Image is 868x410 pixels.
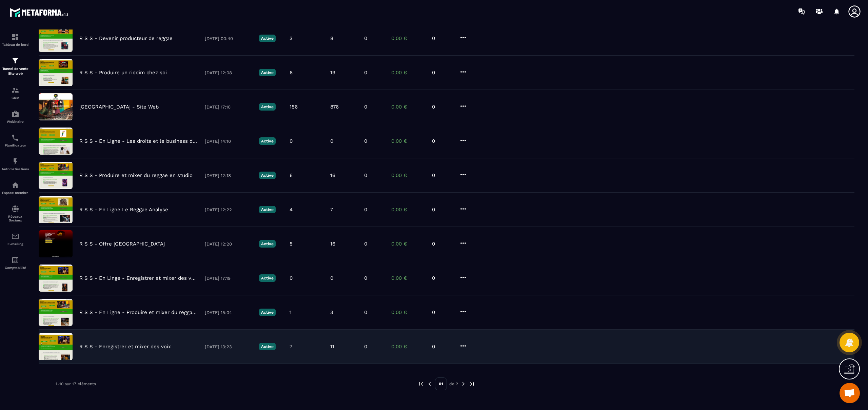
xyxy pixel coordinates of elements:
[469,381,475,387] img: next
[79,241,165,247] p: R S S - Offre [GEOGRAPHIC_DATA]
[391,35,425,41] p: 0,00 €
[39,128,73,155] img: image
[205,36,252,41] p: [DATE] 00:40
[205,70,252,75] p: [DATE] 12:08
[391,241,425,247] p: 0,00 €
[2,143,29,147] p: Planificateur
[11,134,19,142] img: scheduler
[432,35,452,41] p: 0
[2,81,29,105] a: formationformationCRM
[364,70,367,76] p: 0
[2,66,29,76] p: Tunnel de vente Site web
[79,138,198,144] p: R S S - En Ligne - Les droits et le business de la musique
[11,110,19,118] img: automations
[79,309,198,315] p: R S S - En Ligne - Produire et mixer du reggae en studio
[259,309,276,316] p: Active
[11,157,19,165] img: automations
[259,103,276,111] p: Active
[11,33,19,41] img: formation
[290,344,292,350] p: 7
[427,381,433,387] img: prev
[330,70,335,76] p: 19
[205,104,252,110] p: [DATE] 17:10
[2,52,29,81] a: formationformationTunnel de vente Site web
[435,377,447,390] p: 01
[79,207,168,213] p: R S S - En Ligne Le Reggae Analyse
[364,172,367,178] p: 0
[205,241,252,247] p: [DATE] 12:20
[2,251,29,275] a: accountantaccountantComptabilité
[391,104,425,110] p: 0,00 €
[259,343,276,350] p: Active
[330,138,333,144] p: 0
[2,200,29,227] a: social-networksocial-networkRéseaux Sociaux
[432,275,452,281] p: 0
[432,241,452,247] p: 0
[290,138,293,144] p: 0
[11,232,19,240] img: email
[79,344,171,350] p: R S S - Enregistrer et mixer des voix
[11,57,19,65] img: formation
[259,274,276,282] p: Active
[330,275,333,281] p: 0
[2,28,29,52] a: formationformationTableau de bord
[205,173,252,178] p: [DATE] 12:18
[259,137,276,145] p: Active
[391,275,425,281] p: 0,00 €
[2,120,29,123] p: Webinaire
[290,207,293,213] p: 4
[56,382,96,386] p: 1-10 sur 17 éléments
[364,35,367,41] p: 0
[79,104,159,110] p: [GEOGRAPHIC_DATA] - Site Web
[2,242,29,246] p: E-mailing
[11,256,19,264] img: accountant
[290,275,293,281] p: 0
[290,172,293,178] p: 6
[259,69,276,76] p: Active
[2,129,29,152] a: schedulerschedulerPlanificateur
[290,309,292,315] p: 1
[2,43,29,46] p: Tableau de bord
[259,35,276,42] p: Active
[432,344,452,350] p: 0
[364,344,367,350] p: 0
[432,138,452,144] p: 0
[330,104,339,110] p: 876
[39,25,73,52] img: image
[9,6,71,19] img: logo
[391,70,425,76] p: 0,00 €
[364,104,367,110] p: 0
[364,138,367,144] p: 0
[391,207,425,213] p: 0,00 €
[2,227,29,251] a: emailemailE-mailing
[2,167,29,171] p: Automatisations
[432,309,452,315] p: 0
[330,344,334,350] p: 11
[330,309,333,315] p: 3
[11,181,19,189] img: automations
[205,207,252,212] p: [DATE] 12:22
[840,383,860,403] div: Ouvrir le chat
[290,241,293,247] p: 5
[79,275,198,281] p: R S S - En Linge - Enregistrer et mixer des voix
[290,35,293,41] p: 3
[259,206,276,213] p: Active
[205,344,252,349] p: [DATE] 13:23
[39,59,73,86] img: image
[2,266,29,270] p: Comptabilité
[39,230,73,257] img: image
[2,105,29,129] a: automationsautomationsWebinaire
[391,309,425,315] p: 0,00 €
[259,172,276,179] p: Active
[330,172,335,178] p: 16
[2,176,29,200] a: automationsautomationsEspace membre
[449,381,458,387] p: de 2
[2,96,29,100] p: CRM
[39,333,73,360] img: image
[79,172,193,178] p: R S S - Produire et mixer du reggae en studio
[290,70,293,76] p: 6
[2,215,29,222] p: Réseaux Sociaux
[364,309,367,315] p: 0
[364,275,367,281] p: 0
[432,207,452,213] p: 0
